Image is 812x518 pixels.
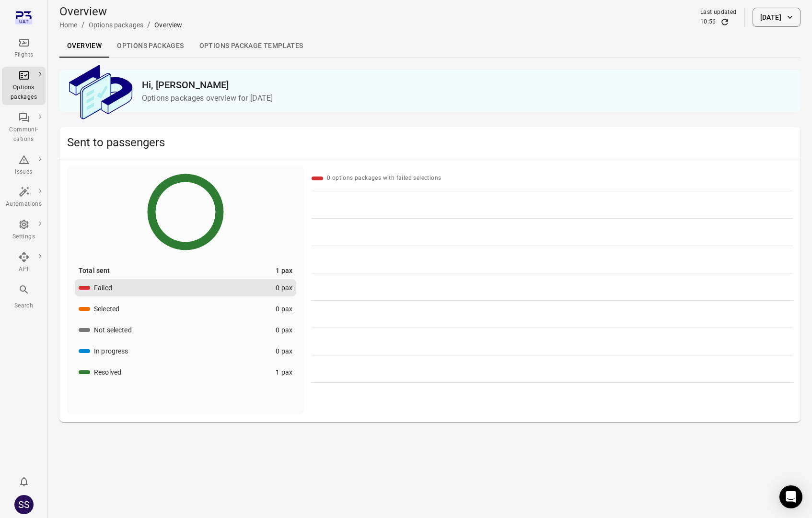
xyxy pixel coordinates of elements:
[6,232,42,242] div: Settings
[2,34,46,63] a: Flights
[11,491,37,518] button: Sandra Sigurdardottir
[2,151,46,180] a: Issues
[700,8,737,17] div: Last updated
[6,125,42,144] div: Communi-cations
[2,67,46,105] a: Options packages
[94,304,119,314] div: Selected
[6,83,42,102] div: Options packages
[14,495,34,514] div: SS
[59,21,78,29] a: Home
[154,20,182,30] div: Overview
[59,19,183,31] nav: Breadcrumbs
[276,283,292,293] div: 0 pax
[2,281,46,313] button: Search
[276,346,292,356] div: 0 pax
[327,174,441,183] div: 0 options packages with failed selections
[142,93,793,104] p: Options packages overview for [DATE]
[276,367,292,377] div: 1 pax
[2,183,46,212] a: Automations
[75,300,296,318] button: Selected0 pax
[276,266,292,275] div: 1 pax
[94,283,112,293] div: Failed
[6,50,42,60] div: Flights
[276,304,292,314] div: 0 pax
[94,346,128,356] div: In progress
[59,35,109,58] a: Overview
[6,200,42,209] div: Automations
[89,21,143,29] a: Options packages
[75,364,296,381] button: Resolved1 pax
[67,135,793,150] h2: Sent to passengers
[2,248,46,277] a: API
[81,19,85,31] li: /
[753,8,800,27] button: [DATE]
[94,325,132,335] div: Not selected
[75,321,296,339] button: Not selected0 pax
[75,342,296,360] button: In progress0 pax
[6,301,42,311] div: Search
[75,279,296,296] button: Failed0 pax
[276,325,292,335] div: 0 pax
[59,4,183,19] h1: Overview
[2,216,46,245] a: Settings
[147,19,151,31] li: /
[94,367,121,377] div: Resolved
[6,167,42,177] div: Issues
[779,485,802,508] div: Open Intercom Messenger
[700,17,716,27] div: 10:56
[79,266,110,275] div: Total sent
[2,109,46,147] a: Communi-cations
[109,35,191,58] a: Options packages
[142,77,793,93] h2: Hi, [PERSON_NAME]
[59,35,800,58] div: Local navigation
[6,265,42,274] div: API
[720,17,730,27] button: Refresh data
[192,35,311,58] a: Options package Templates
[14,472,34,491] button: Notifications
